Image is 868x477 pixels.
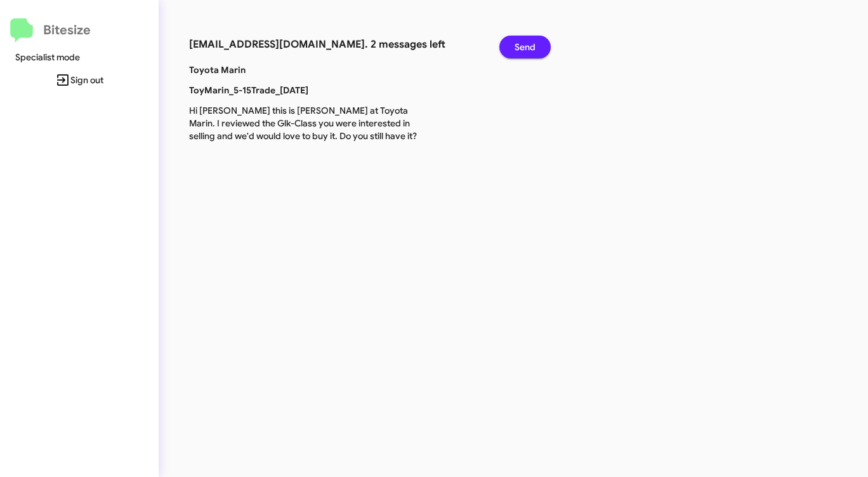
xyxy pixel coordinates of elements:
p: Hi [PERSON_NAME] this is [PERSON_NAME] at Toyota Marin. I reviewed the Glk-Class you were interes... [180,104,428,142]
b: Toyota Marin [189,64,246,76]
a: Bitesize [10,18,91,43]
b: ToyMarin_5-15Trade_[DATE] [189,84,308,96]
span: Sign out [10,69,148,91]
button: Send [499,36,551,58]
h3: [EMAIL_ADDRESS][DOMAIN_NAME]. 2 messages left [189,36,480,53]
span: Send [515,36,536,58]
